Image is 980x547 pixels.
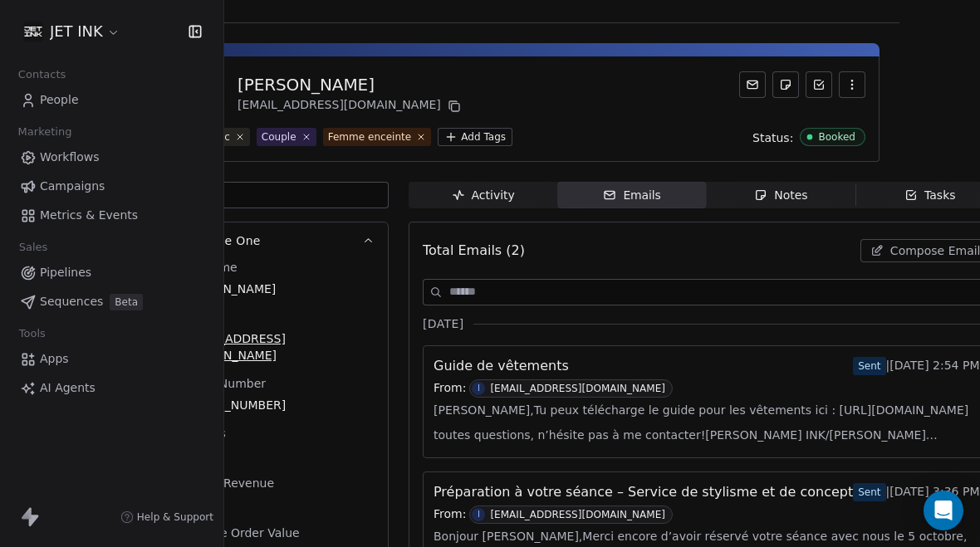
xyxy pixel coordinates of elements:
[238,73,464,96] div: [PERSON_NAME]
[238,96,464,116] div: [EMAIL_ADDRESS][DOMAIN_NAME]
[13,259,210,286] a: Pipelines
[924,491,963,530] div: Open Intercom Messenger
[40,178,105,195] span: Campaigns
[179,397,373,413] span: [PHONE_NUMBER]
[40,149,100,166] span: Workflows
[328,129,412,144] div: Femme enceinte
[434,379,466,398] span: From:
[752,129,793,146] span: Status:
[434,505,466,524] span: From:
[179,447,373,463] span: Add
[23,22,43,42] img: JET%20INK%20Metal.png
[478,508,480,521] div: I
[11,62,73,87] span: Contacts
[12,321,52,346] span: Tools
[179,281,373,297] span: [PERSON_NAME]
[818,131,855,143] div: Booked
[40,264,91,281] span: Pipelines
[754,187,807,204] div: Notes
[853,357,979,375] span: | [DATE] 2:54 PM
[13,345,210,373] a: Apps
[904,187,956,204] div: Tasks
[11,120,79,144] span: Marketing
[164,222,388,259] button: Swipe OneSwipe One
[490,383,665,394] div: [EMAIL_ADDRESS][DOMAIN_NAME]
[176,475,277,491] span: Annual Revenue
[40,350,69,368] span: Apps
[179,496,373,513] span: Add
[478,382,480,395] div: I
[40,91,79,109] span: People
[13,86,210,114] a: People
[434,482,853,502] span: Préparation à votre séance – Service de stylisme et de concept
[137,510,213,524] span: Help & Support
[176,525,303,541] span: Average Order Value
[13,288,210,315] a: SequencesBeta
[434,356,569,376] span: Guide de vêtements
[262,129,296,144] div: Couple
[196,232,261,249] span: Swipe One
[179,330,373,364] span: [EMAIL_ADDRESS][DOMAIN_NAME]
[423,241,525,261] span: Total Emails (2)
[858,358,880,374] div: Sent
[853,483,979,501] span: | [DATE] 3:36 PM
[13,144,210,171] a: Workflows
[12,235,55,260] span: Sales
[40,293,103,310] span: Sequences
[13,173,210,200] a: Campaigns
[50,21,103,42] span: JET INK
[434,398,980,447] span: [PERSON_NAME],Tu peux télécharge le guide pour les vêtements ici : [URL][DOMAIN_NAME] toutes ques...
[40,379,96,397] span: AI Agents
[490,509,665,520] div: [EMAIL_ADDRESS][DOMAIN_NAME]
[423,315,463,332] span: [DATE]
[13,374,210,402] a: AI Agents
[858,484,880,501] div: Sent
[120,510,213,524] a: Help & Support
[40,207,138,224] span: Metrics & Events
[452,187,515,204] div: Activity
[13,202,210,229] a: Metrics & Events
[438,128,512,146] button: Add Tags
[110,294,143,310] span: Beta
[20,17,124,46] button: JET INK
